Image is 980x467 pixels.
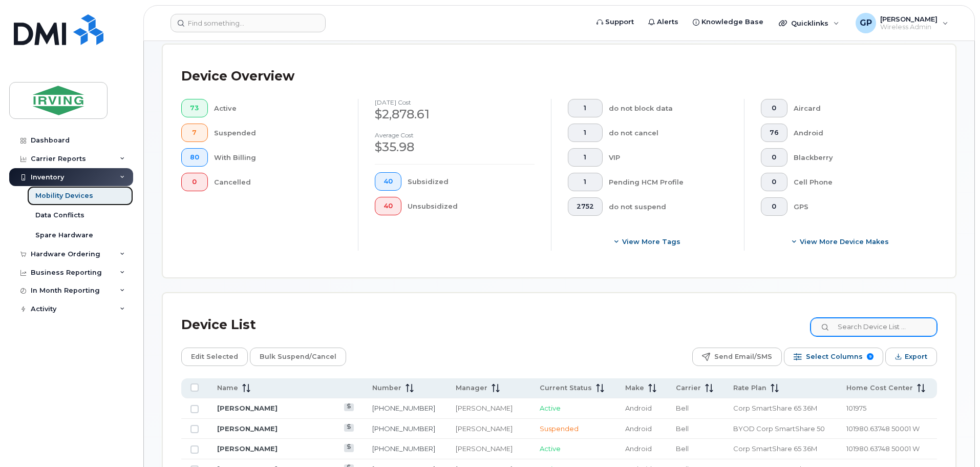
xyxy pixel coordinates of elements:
button: Send Email/SMS [692,348,782,366]
button: 40 [375,197,401,215]
div: $35.98 [375,138,535,156]
button: 73 [181,99,208,117]
span: View more tags [622,237,680,247]
div: Quicklinks [772,13,846,33]
span: Corp SmartShare 65 36M [733,404,817,412]
span: 2752 [577,202,594,211]
button: Select Columns 9 [784,348,883,366]
span: Rate Plan [733,383,766,393]
span: 80 [190,153,199,161]
a: [PHONE_NUMBER] [372,424,435,433]
span: GP [860,17,872,29]
span: Alerts [657,17,678,27]
span: 40 [384,177,393,186]
div: Aircard [794,99,921,117]
div: With Billing [214,148,342,167]
a: [PHONE_NUMBER] [372,404,435,412]
span: 40 [384,202,393,210]
div: $2,878.61 [375,106,535,123]
button: 0 [761,148,787,167]
button: Export [885,348,937,366]
span: Make [625,383,644,393]
div: Pending HCM Profile [609,173,728,191]
h4: Average cost [375,132,535,138]
button: 0 [761,99,787,117]
button: 0 [181,173,208,191]
a: [PHONE_NUMBER] [372,444,435,453]
span: 0 [770,104,779,112]
span: 1 [577,153,594,161]
span: 9 [867,353,874,360]
span: Wireless Admin [880,23,938,31]
span: Send Email/SMS [714,349,772,364]
span: 7 [190,129,199,137]
button: 76 [761,124,787,142]
a: Knowledge Base [686,12,771,32]
button: 1 [568,124,603,142]
div: VIP [609,148,728,167]
button: 1 [568,99,603,117]
button: 40 [375,172,401,191]
div: Gord Pederson [848,13,955,33]
div: Suspended [214,124,342,142]
button: 80 [181,148,208,167]
span: Select Columns [806,349,863,364]
span: 101975 [846,404,866,412]
span: Android [625,424,652,433]
span: 1 [577,129,594,137]
span: Number [372,383,401,393]
div: do not block data [609,99,728,117]
div: Cancelled [214,173,342,191]
span: Bulk Suspend/Cancel [260,349,336,364]
button: 1 [568,148,603,167]
button: 0 [761,197,787,216]
span: Corp SmartShare 65 36M [733,444,817,453]
span: Export [905,349,927,364]
span: View More Device Makes [800,237,889,247]
button: View more tags [568,232,728,251]
div: [PERSON_NAME] [456,403,521,413]
div: Unsubsidized [408,197,535,215]
span: Android [625,404,652,412]
span: Manager [456,383,487,393]
span: [PERSON_NAME] [880,15,938,23]
button: Bulk Suspend/Cancel [250,348,346,366]
div: GPS [794,197,921,216]
h4: [DATE] cost [375,99,535,106]
button: 0 [761,173,787,191]
span: Support [605,17,634,27]
div: do not suspend [609,197,728,216]
span: Android [625,444,652,453]
span: Active [540,404,561,412]
span: Bell [676,424,689,433]
span: Knowledge Base [701,17,763,27]
span: Current Status [540,383,592,393]
div: Cell Phone [794,173,921,191]
button: 2752 [568,197,603,216]
span: Bell [676,444,689,453]
span: 73 [190,104,199,112]
span: 1 [577,104,594,112]
div: [PERSON_NAME] [456,424,521,434]
a: View Last Bill [344,444,354,452]
div: [PERSON_NAME] [456,444,521,454]
span: Active [540,444,561,453]
span: Quicklinks [791,19,828,27]
div: Android [794,124,921,142]
a: [PERSON_NAME] [217,404,278,412]
span: 101980.63748 50001 W [846,444,920,453]
div: Blackberry [794,148,921,167]
input: Find something... [171,14,326,32]
div: Device List [181,312,256,338]
span: 76 [770,129,779,137]
span: 0 [770,202,779,211]
div: do not cancel [609,124,728,142]
a: [PERSON_NAME] [217,444,278,453]
span: 0 [770,153,779,161]
button: View More Device Makes [761,232,921,251]
div: Device Overview [181,63,294,90]
span: Home Cost Center [846,383,913,393]
a: [PERSON_NAME] [217,424,278,433]
button: 7 [181,124,208,142]
span: Name [217,383,238,393]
